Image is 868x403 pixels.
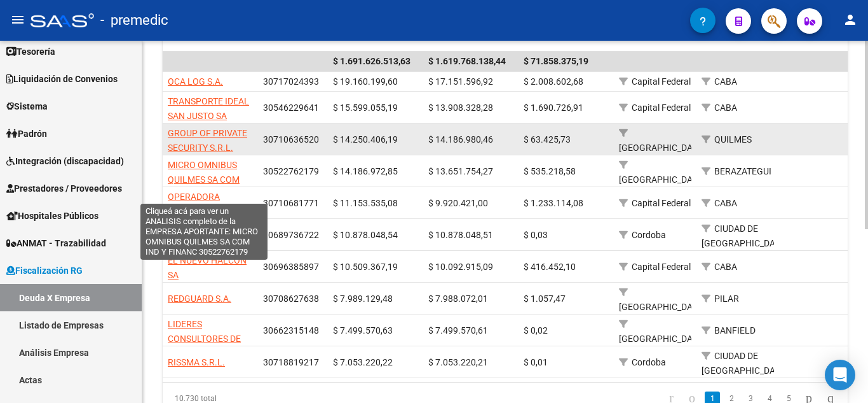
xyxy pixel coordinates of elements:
[714,325,756,336] span: BANFIELD
[100,6,168,34] span: - premedic
[632,103,691,113] span: Capital Federal
[524,357,548,367] span: $ 0,01
[168,357,225,367] span: RISSMA S.R.L.
[168,76,223,87] span: OCA LOG S.A.
[263,134,319,145] span: 30710636520
[524,56,588,66] span: $ 71.858.375,19
[524,198,583,208] span: $ 1.233.114,08
[714,134,752,145] span: QUILMES
[263,198,319,208] span: 30710681771
[632,357,666,367] span: Cordoba
[263,166,319,176] span: 30522762179
[702,223,787,263] span: CIUDAD DE [GEOGRAPHIC_DATA] SUR
[6,181,122,195] span: Prestadores / Proveedores
[6,72,118,86] span: Liquidación de Convenios
[333,198,398,208] span: $ 11.153.535,08
[714,198,737,208] span: CABA
[333,134,398,145] span: $ 14.250.406,19
[524,76,583,87] span: $ 2.008.602,68
[168,255,247,280] span: EL NUEVO HALCON SA
[428,76,493,87] span: $ 17.151.596,92
[524,230,548,240] span: $ 0,03
[632,230,666,240] span: Cordoba
[263,103,319,113] span: 30546229641
[6,264,83,278] span: Fiscalización RG
[714,76,737,87] span: CABA
[714,166,771,176] span: BERAZATEGUI
[843,12,858,27] mat-icon: person
[168,128,247,153] span: GROUP OF PRIVATE SECURITY S.R.L.
[333,56,410,66] span: $ 1.691.626.513,63
[333,76,398,87] span: $ 19.160.199,60
[632,198,691,208] span: Capital Federal
[263,230,319,240] span: 30689736722
[428,134,493,145] span: $ 14.186.980,46
[524,325,548,336] span: $ 0,02
[428,293,488,304] span: $ 7.988.072,01
[333,325,393,336] span: $ 7.499.570,63
[428,262,493,272] span: $ 10.092.915,09
[333,230,398,240] span: $ 10.878.048,54
[6,154,124,168] span: Integración (discapacidad)
[702,351,787,390] span: CIUDAD DE [GEOGRAPHIC_DATA] SUR
[524,134,571,145] span: $ 63.425,73
[524,166,576,176] span: $ 535.218,58
[619,143,705,153] span: [GEOGRAPHIC_DATA]
[428,103,493,113] span: $ 13.908.328,28
[263,76,319,87] span: 30717024393
[168,319,241,358] span: LIDERES CONSULTORES DE SEGURIDAD SRL
[714,262,737,272] span: CABA
[428,325,488,336] span: $ 7.499.570,61
[632,76,691,87] span: Capital Federal
[428,166,493,176] span: $ 13.651.754,27
[263,293,319,304] span: 30708627638
[714,103,737,113] span: CABA
[524,262,576,272] span: $ 416.452,10
[6,99,48,113] span: Sistema
[168,96,249,121] span: TRANSPORTE IDEAL SAN JUSTO SA
[333,103,398,113] span: $ 15.599.055,19
[333,357,393,367] span: $ 7.053.220,22
[714,293,739,304] span: PILAR
[168,192,227,245] span: OPERADORA FERROVIARIA SOCIEDAD DEL ESTADO
[6,236,106,250] span: ANMAT - Trazabilidad
[333,166,398,176] span: $ 14.186.972,85
[6,45,55,59] span: Tesorería
[428,230,493,240] span: $ 10.878.048,51
[333,262,398,272] span: $ 10.509.367,19
[333,293,393,304] span: $ 7.989.129,48
[263,325,319,336] span: 30662315148
[619,334,705,344] span: [GEOGRAPHIC_DATA]
[428,198,488,208] span: $ 9.920.421,00
[168,293,231,304] span: REDGUARD S.A.
[825,360,855,390] div: Open Intercom Messenger
[619,302,705,312] span: [GEOGRAPHIC_DATA]
[524,103,583,113] span: $ 1.690.726,91
[263,262,319,272] span: 30696385897
[168,223,243,248] span: EMPRESA EL QUEBRACHAL SRL
[428,357,488,367] span: $ 7.053.220,21
[6,209,98,223] span: Hospitales Públicos
[168,160,240,199] span: MICRO OMNIBUS QUILMES SA COM IND Y FINANC
[428,56,506,66] span: $ 1.619.768.138,44
[632,262,691,272] span: Capital Federal
[524,293,566,304] span: $ 1.057,47
[263,357,319,367] span: 30718819217
[6,127,47,141] span: Padrón
[619,174,705,185] span: [GEOGRAPHIC_DATA]
[10,12,25,27] mat-icon: menu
